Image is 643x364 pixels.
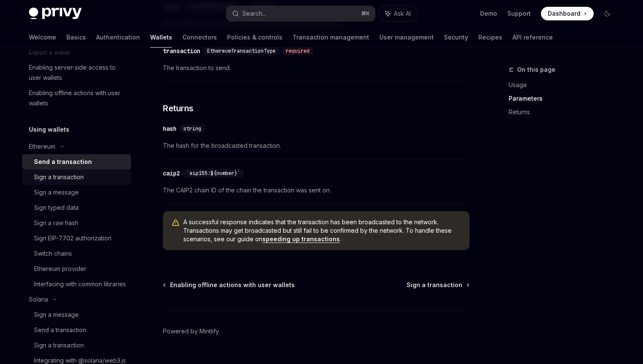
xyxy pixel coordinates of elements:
[163,124,176,133] div: hash
[34,187,79,198] div: Sign a message
[34,325,86,335] div: Send a transaction
[34,218,78,228] div: Sign a raw hash
[34,264,86,274] div: Ethereum provider
[164,281,295,289] a: Enabling offline actions with user wallets
[394,9,411,18] span: Ask AI
[509,92,621,105] a: Parameters
[517,65,555,75] span: On this page
[29,8,82,20] img: dark logo
[34,172,84,182] div: Sign a transaction
[548,9,580,18] span: Dashboard
[66,27,86,48] a: Basics
[163,327,219,336] a: Powered by Mintlify
[444,27,468,48] a: Security
[407,281,462,289] span: Sign a transaction
[34,157,92,167] div: Send a transaction
[480,9,497,18] a: Demo
[541,7,594,20] a: Dashboard
[22,261,131,277] a: Ethereum provider
[29,124,69,135] h5: Using wallets
[34,310,79,320] div: Sign a message
[96,27,140,48] a: Authentication
[22,169,131,185] a: Sign a transaction
[29,27,56,48] a: Welcome
[171,219,180,227] svg: Warning
[242,8,266,19] div: Search...
[182,27,217,48] a: Connectors
[29,294,48,305] div: Solana
[512,27,553,48] a: API reference
[34,248,72,259] div: Switch chains
[22,277,131,292] a: Interfacing with common libraries
[478,27,502,48] a: Recipes
[34,340,84,350] div: Sign a transaction
[170,281,295,289] span: Enabling offline actions with user wallets
[379,6,417,21] button: Ask AI
[22,231,131,246] a: Sign EIP-7702 authorization
[22,60,131,85] a: Enabling server-side access to user wallets
[226,6,375,21] button: Search...⌘K
[22,85,131,111] a: Enabling offline actions with user wallets
[22,185,131,200] a: Sign a message
[163,102,193,114] span: Returns
[34,233,111,243] div: Sign EIP-7702 authorization
[29,62,126,83] div: Enabling server-side access to user wallets
[34,279,126,289] div: Interfacing with common libraries
[163,63,469,73] span: The transaction to send.
[22,338,131,353] a: Sign a transaction
[22,246,131,261] a: Switch chains
[509,78,621,92] a: Usage
[509,105,621,119] a: Returns
[29,88,126,108] div: Enabling offline actions with user wallets
[293,27,369,48] a: Transaction management
[150,27,172,48] a: Wallets
[29,141,55,152] div: Ethereum
[163,185,469,195] span: The CAIP2 chain ID of the chain the transaction was sent on.
[379,27,434,48] a: User management
[407,281,469,289] a: Sign a transaction
[227,27,282,48] a: Policies & controls
[163,141,469,151] span: The hash for the broadcasted transaction.
[507,9,531,18] a: Support
[22,307,131,322] a: Sign a message
[183,125,201,132] span: string
[187,170,240,177] span: `eip155:${number}`
[207,48,276,54] span: EthereumTransactionType
[183,218,461,243] span: A successful response indicates that the transaction has been broadcasted to the network. Transac...
[22,154,131,169] a: Send a transaction
[600,7,614,20] button: Toggle dark mode
[163,47,200,55] div: transaction
[163,169,180,178] div: caip2
[34,203,79,213] div: Sign typed data
[22,200,131,215] a: Sign typed data
[262,235,340,243] a: speeding up transactions
[22,322,131,338] a: Send a transaction
[282,47,313,55] div: required
[22,215,131,231] a: Sign a raw hash
[361,10,370,17] span: ⌘ K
